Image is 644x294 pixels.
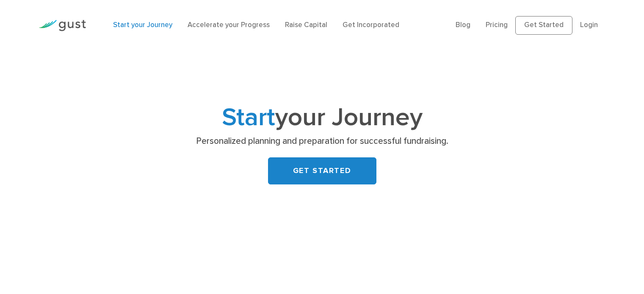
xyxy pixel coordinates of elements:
h1: your Journey [155,106,489,129]
a: Get Started [515,16,572,35]
a: Login [580,21,598,29]
img: Gust Logo [39,20,86,31]
a: Get Incorporated [343,21,399,29]
a: Blog [456,21,470,29]
a: Pricing [486,21,508,29]
a: Start your Journey [113,21,172,29]
span: Start [222,102,275,132]
a: Raise Capital [285,21,327,29]
a: GET STARTED [268,157,376,184]
a: Accelerate your Progress [188,21,270,29]
p: Personalized planning and preparation for successful fundraising. [158,135,486,147]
